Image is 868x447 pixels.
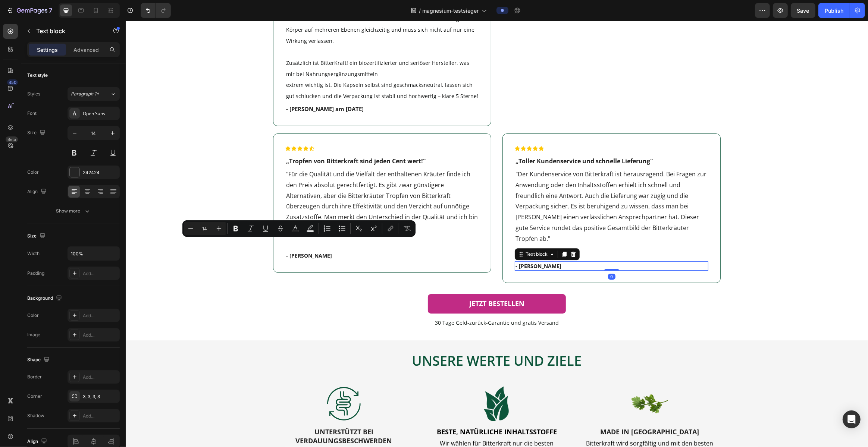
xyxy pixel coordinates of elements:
[27,72,48,79] div: Text style
[390,148,582,223] p: "Der Kundenservice von Bitterkraft ist herausragend. Bei Fragen zur Anwendung oder den Inhaltssto...
[505,364,543,402] img: Alt Image
[791,3,815,18] button: Save
[419,7,421,15] span: /
[422,7,479,15] span: magnesium-testsieger
[818,3,850,18] button: Publish
[56,207,91,215] div: Show more
[3,3,56,18] button: 7
[482,253,490,259] div: 0
[309,298,433,305] span: 30 Tage Geld-zurück-Garantie und gratis Versand
[27,270,44,277] div: Padding
[83,312,118,319] div: Add...
[344,278,399,287] p: JETZT BESTELLEN
[160,84,353,93] div: Rich Text Editor. Editing area: main
[398,230,423,237] div: Text block
[160,136,352,145] p: „Tropfen von Bitterkraft sind jeden Cent wert!"
[390,136,582,145] p: „Toller Kundenservice und schnelle Lieferung"
[7,79,18,85] div: 450
[6,136,18,142] div: Beta
[311,406,431,415] span: BESTE, NATÜRLICHE INHALTSSTOFFE
[68,247,119,260] input: Auto
[141,3,171,18] div: Undo/Redo
[49,6,52,15] p: 7
[797,7,809,14] span: Save
[302,273,440,292] a: JETZT BESTELLEN
[73,46,99,54] p: Advanced
[390,241,582,249] p: - [PERSON_NAME]
[160,230,353,239] div: Rich Text Editor. Editing area: main
[286,331,456,349] span: UNSERE WERTE UND ZIELE
[71,91,99,97] span: Paragraph 1*
[83,332,118,339] div: Add...
[27,204,120,218] button: Show more
[27,187,48,197] div: Align
[83,413,118,419] div: Add...
[27,91,40,97] div: Styles
[843,410,861,428] div: Open Intercom Messenger
[352,364,390,402] img: Alt Image
[27,374,42,380] div: Border
[182,220,416,237] div: Editor contextual toolbar
[27,393,42,400] div: Corner
[36,26,100,35] p: Text block
[160,60,352,79] span: extrem wichtig ist. Die Kapseln selbst sind geschmacksneutral, lassen sich gut schlucken und die ...
[453,406,595,416] h2: MADE IN [GEOGRAPHIC_DATA]
[27,293,63,303] div: Background
[160,84,238,92] span: - [PERSON_NAME] am [DATE]
[27,312,39,319] div: Color
[83,393,118,400] div: 3, 3, 3, 3
[126,21,868,447] iframe: Design area
[27,128,47,138] div: Size
[160,38,344,57] span: Zusätzlich ist BitterKraft! ein biozertifizierter und seriöser Hersteller, was mir bei Nahrungser...
[455,418,593,437] span: Bitterkraft wird sorgfältig und mit den besten Zutaten lokal in [GEOGRAPHIC_DATA] produziert.
[83,270,118,277] div: Add...
[27,250,40,257] div: Width
[27,331,40,338] div: Image
[27,231,47,241] div: Size
[83,110,118,117] div: Open Sans
[27,169,39,176] div: Color
[27,412,44,419] div: Shadow
[160,231,352,239] p: - [PERSON_NAME]
[200,364,237,402] img: Alt Image
[83,374,118,381] div: Add...
[27,110,37,117] div: Font
[68,87,120,101] button: Paragraph 1*
[147,406,289,425] h2: UNTERSTÜTZT BEI VERDAUUNGSBESCHWERDEN
[83,169,118,176] div: 242424
[160,148,352,213] p: "Für die Qualität und die Vielfalt der enthaltenen Kräuter finde ich den Preis absolut gerechtfer...
[27,355,51,365] div: Shape
[37,46,58,54] p: Settings
[825,7,843,15] div: Publish
[27,437,48,447] div: Align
